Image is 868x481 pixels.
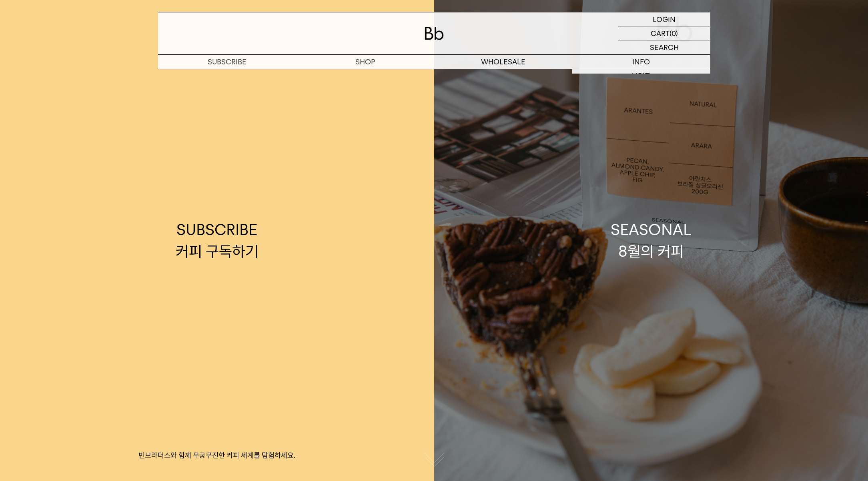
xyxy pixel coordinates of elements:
[434,55,572,69] p: WHOLESALE
[572,69,710,83] a: 브랜드
[650,40,679,54] p: SEARCH
[176,219,259,261] div: SUBSCRIBE 커피 구독하기
[611,219,692,261] div: SEASONAL 8월의 커피
[651,26,670,40] p: CART
[618,26,710,40] a: CART (0)
[425,27,444,40] img: 로고
[653,12,676,26] p: LOGIN
[158,55,296,69] a: SUBSCRIBE
[296,55,434,69] a: SHOP
[572,55,710,69] p: INFO
[670,26,678,40] p: (0)
[618,12,710,26] a: LOGIN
